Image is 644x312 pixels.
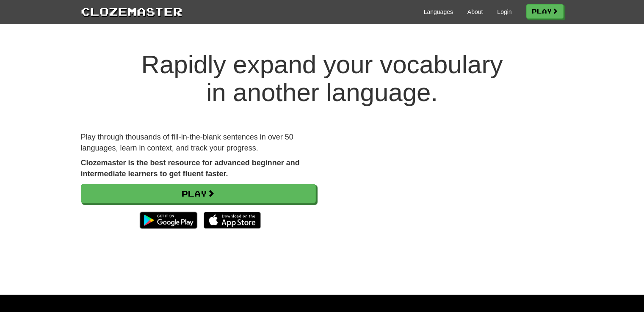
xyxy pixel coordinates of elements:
a: About [467,8,483,16]
a: Play [81,184,316,203]
a: Languages [424,8,453,16]
a: Login [497,8,511,16]
img: Get it on Google Play [135,208,201,233]
strong: Clozemaster is the best resource for advanced beginner and intermediate learners to get fluent fa... [81,159,300,178]
a: Clozemaster [81,3,182,19]
p: Play through thousands of fill-in-the-blank sentences in over 50 languages, learn in context, and... [81,132,316,153]
a: Play [526,4,564,19]
img: Download_on_the_App_Store_Badge_US-UK_135x40-25178aeef6eb6b83b96f5f2d004eda3bffbb37122de64afbaef7... [204,212,261,229]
